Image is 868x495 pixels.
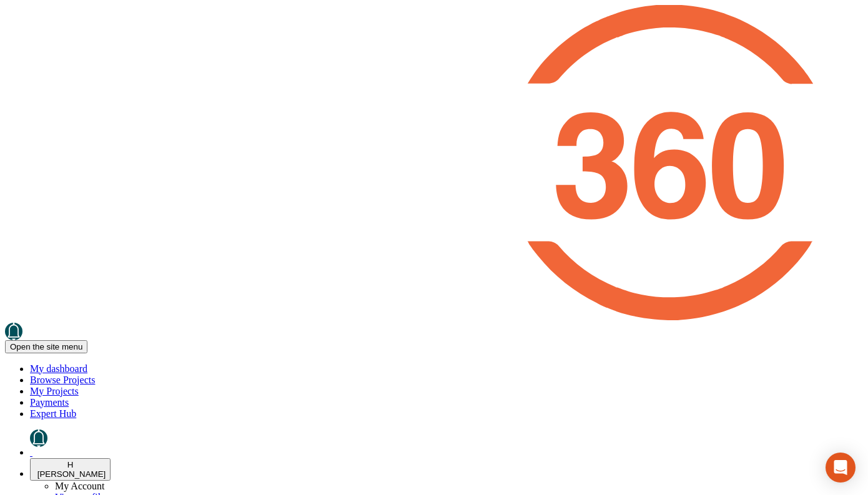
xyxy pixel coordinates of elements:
a: Expert360 [5,5,863,323]
span: Open the site menu [10,342,82,351]
a: My dashboard [30,363,87,374]
li: My Account [55,481,863,492]
a: Payments [30,397,69,408]
a: Expert Hub [30,408,76,419]
a: My Projects [30,386,79,396]
svg: icon [5,323,22,340]
div: Open Intercom Messenger [826,453,856,483]
svg: icon [30,429,47,447]
button: Open the site menu [5,340,87,353]
span: H [67,460,74,469]
span: [PERSON_NAME] [37,469,106,479]
img: Expert360 [5,5,863,320]
a: Browse Projects [30,375,95,385]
